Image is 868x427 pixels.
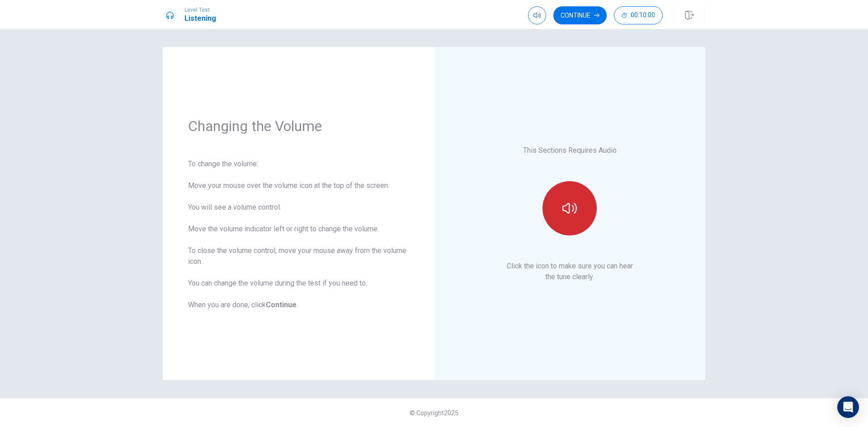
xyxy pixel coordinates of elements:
[266,300,297,309] b: Continue
[614,6,663,24] button: 00:10:00
[188,117,409,135] h1: Changing the Volume
[837,396,859,418] div: Open Intercom Messenger
[523,145,617,156] p: This Sections Requires Audio
[184,13,216,24] h1: Listening
[184,7,216,13] span: Level Test
[553,6,607,24] button: Continue
[410,409,458,417] span: © Copyright 2025
[188,159,409,310] div: To change the volume: Move your mouse over the volume icon at the top of the screen. You will see...
[507,261,633,282] p: Click the icon to make sure you can hear the tune clearly.
[631,12,655,19] span: 00:10:00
